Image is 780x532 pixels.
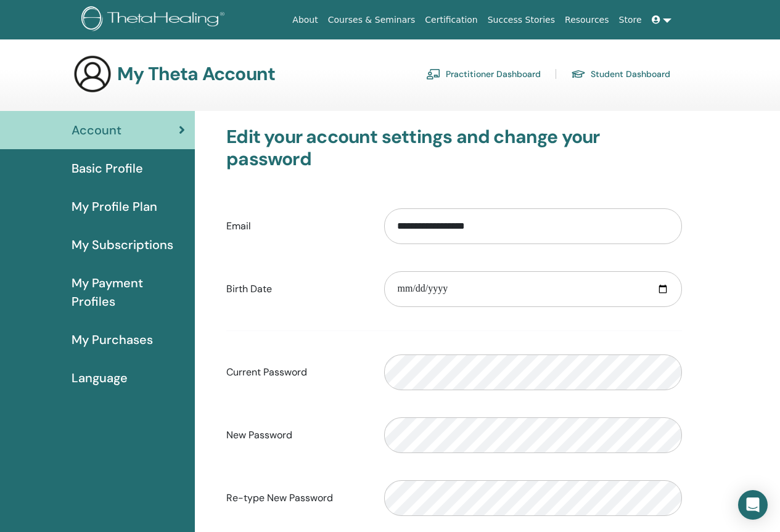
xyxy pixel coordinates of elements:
[420,9,482,31] a: Certification
[73,54,112,94] img: generic-user-icon.jpg
[72,274,185,311] span: My Payment Profiles
[217,215,375,238] label: Email
[72,235,173,254] span: My Subscriptions
[571,69,586,80] img: graduation-cap.svg
[117,63,275,85] h3: My Theta Account
[738,490,768,520] div: Open Intercom Messenger
[426,68,441,80] img: chalkboard-teacher.svg
[226,126,682,170] h3: Edit your account settings and change your password
[614,9,647,31] a: Store
[72,121,121,139] span: Account
[217,277,375,301] label: Birth Date
[483,9,560,31] a: Success Stories
[560,9,614,31] a: Resources
[287,9,322,31] a: About
[72,159,143,178] span: Basic Profile
[217,486,375,510] label: Re-type New Password
[81,6,229,34] img: logo.png
[426,64,541,84] a: Practitioner Dashboard
[217,424,375,447] label: New Password
[72,369,128,387] span: Language
[217,361,375,384] label: Current Password
[72,330,153,349] span: My Purchases
[323,9,421,31] a: Courses & Seminars
[571,64,670,84] a: Student Dashboard
[72,197,157,216] span: My Profile Plan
